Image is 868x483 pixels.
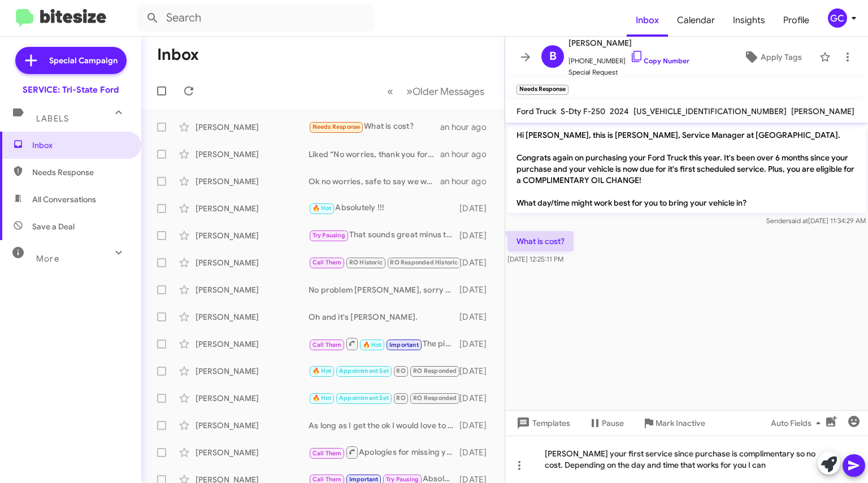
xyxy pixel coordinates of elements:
div: [PERSON_NAME] your first service since purchase is complimentary so no cost. Depending on the day... [505,436,868,483]
div: [PERSON_NAME] [196,393,309,404]
span: RO Responded Historic [390,259,458,266]
span: Templates [514,413,570,433]
div: [PERSON_NAME] [196,338,309,350]
span: said at [788,216,808,225]
div: Ok no worries, safe to say we wont be seeing you for service needs. If you are ever in the area a... [309,176,440,187]
span: [PERSON_NAME] [568,36,689,50]
div: [DATE] [459,447,496,458]
span: Call Them [313,476,342,483]
button: Mark Inactive [633,413,714,433]
input: Search [137,5,374,32]
span: 🔥 Hot [313,367,332,375]
span: Labels [36,114,69,124]
span: Special Campaign [49,55,118,66]
div: [DATE] [459,230,496,241]
div: [PERSON_NAME] [196,257,309,268]
button: Previous [380,80,400,103]
span: Appointment Set [339,394,389,402]
button: Apply Tags [731,47,814,67]
div: [PERSON_NAME] [196,284,309,295]
button: Templates [505,413,579,433]
a: Special Campaign [15,47,127,74]
span: Call Them [313,450,342,457]
span: RO [396,394,405,402]
div: an hour ago [440,121,496,133]
div: an hour ago [440,176,496,187]
span: S-Dty F-250 [561,106,605,116]
div: [PERSON_NAME] [196,447,309,458]
span: RO [396,367,405,375]
div: [PERSON_NAME] [196,311,309,323]
p: Hi [PERSON_NAME], this is [PERSON_NAME], Service Manager at [GEOGRAPHIC_DATA]. Congrats again on ... [507,125,866,213]
span: Profile [774,4,818,37]
div: [PERSON_NAME] [196,203,309,214]
h1: Inbox [157,46,199,64]
div: [PERSON_NAME] [196,420,309,431]
span: Try Pausing [313,232,345,239]
span: Needs Response [32,167,128,178]
span: More [36,254,59,264]
a: Calendar [668,4,724,37]
span: [DATE] 12:25:11 PM [507,255,563,263]
span: [PERSON_NAME] [791,106,854,116]
nav: Page navigation example [381,80,491,103]
div: [DATE] [459,311,496,323]
div: Oh and it's [PERSON_NAME]. [309,311,459,323]
div: [PERSON_NAME] [196,176,309,187]
div: [PERSON_NAME] [196,230,309,241]
button: Next [400,80,491,103]
div: As long as I get the ok I would love to do that for you [PERSON_NAME], Let me run that up the fla... [309,420,459,431]
a: Copy Number [630,56,689,65]
span: [PHONE_NUMBER] [568,50,689,67]
span: RO Responded [413,394,457,402]
span: 🔥 Hot [313,204,332,212]
div: GC [828,8,847,28]
div: [PERSON_NAME] [196,365,309,377]
div: [DATE] [459,393,496,404]
span: Auto Fields [771,413,825,433]
span: Call Them [313,341,342,349]
span: Appointment Set [339,367,389,375]
span: Sender [DATE] 11:34:29 AM [766,216,866,225]
button: Pause [579,413,633,433]
span: Pause [602,413,624,433]
button: Auto Fields [762,413,834,433]
span: [US_VEHICLE_IDENTIFICATION_NUMBER] [633,106,787,116]
div: Yes sir [309,391,459,404]
div: That sounds great minus the working part, hopefully you can enjoy the scenery and weather while n... [309,229,459,242]
div: an hour ago [440,149,496,160]
span: Try Pausing [386,476,419,483]
span: Mark Inactive [656,413,705,433]
div: Ok I completely understand that, just let us know if we can ever help. [309,256,459,269]
div: Nevermind [PERSON_NAME], I see we have you scheduled for pick up/delivery from your [STREET_ADDRE... [309,364,459,377]
span: Important [349,476,379,483]
span: Older Messages [413,85,484,98]
a: Inbox [627,4,668,37]
button: GC [818,8,856,28]
p: What is cost? [507,231,574,251]
span: Special Request [568,67,689,78]
div: What is cost? [309,120,440,133]
span: 2024 [610,106,629,116]
div: [PERSON_NAME] [196,121,309,133]
span: RO Responded [413,367,457,375]
div: [DATE] [459,338,496,350]
span: Ford Truck [517,106,556,116]
div: No problem [PERSON_NAME], sorry to disturb you. I understand performing your own maintenance, if ... [309,284,459,295]
div: SERVICE: Tri-State Ford [23,84,119,95]
div: [DATE] [459,203,496,214]
div: [DATE] [459,284,496,295]
span: « [387,84,393,98]
span: Needs Response [313,123,361,130]
div: [DATE] [459,257,496,268]
span: All Conversations [32,194,96,205]
a: Insights [724,4,774,37]
div: Liked “No worries, thank you for the reply and update! If you are ever in the area and need assis... [309,149,440,160]
div: [DATE] [459,365,496,377]
span: RO Historic [349,259,383,266]
span: Important [389,341,419,349]
span: Apply Tags [761,47,802,67]
span: Call Them [313,259,342,266]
